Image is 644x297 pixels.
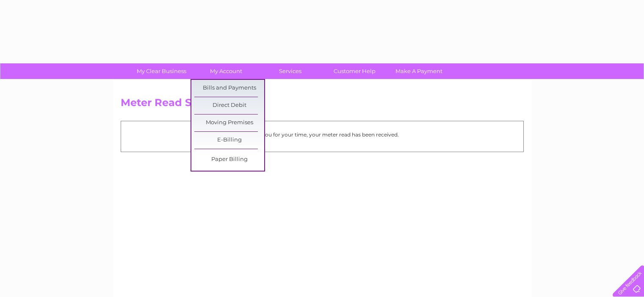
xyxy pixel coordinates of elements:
[194,132,264,149] a: E-Billing
[194,97,264,114] a: Direct Debit
[320,63,390,79] a: Customer Help
[384,63,454,79] a: Make A Payment
[125,131,519,139] p: Thank you for your time, your meter read has been received.
[121,97,524,113] h2: Meter Read Submitted
[194,80,264,97] a: Bills and Payments
[194,151,264,168] a: Paper Billing
[191,63,261,79] a: My Account
[255,63,325,79] a: Services
[127,63,196,79] a: My Clear Business
[194,114,264,131] a: Moving Premises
